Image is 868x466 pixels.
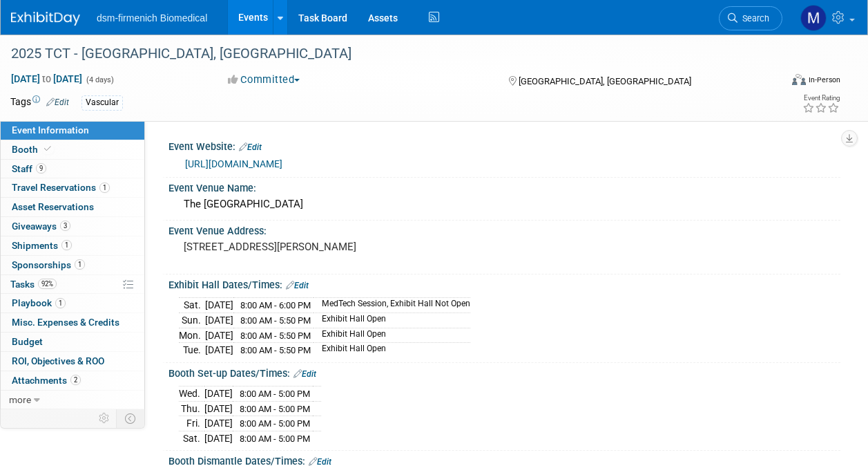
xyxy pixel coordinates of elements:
span: Playbook [12,297,66,308]
pre: [STREET_ADDRESS][PERSON_NAME] [184,241,433,253]
td: Mon. [179,328,205,343]
span: to [40,73,53,84]
span: (4 days) [85,75,114,84]
span: Sponsorships [12,259,85,270]
span: 1 [61,240,72,250]
a: Staff9 [1,160,144,178]
td: Exhibit Hall Open [314,328,470,343]
a: Shipments1 [1,236,144,255]
td: Sat. [179,431,204,445]
div: Event Rating [802,95,840,102]
a: more [1,391,144,409]
span: ROI, Objectives & ROO [12,355,104,366]
div: Event Website: [168,136,840,154]
span: 92% [38,279,57,289]
td: Wed. [179,386,204,402]
a: Giveaways3 [1,217,144,236]
div: Event Venue Address: [168,221,840,238]
td: Toggle Event Tabs [117,409,145,427]
i: Booth reservation complete [44,145,51,153]
td: [DATE] [204,386,233,402]
span: more [9,394,31,405]
span: Giveaways [12,221,70,232]
span: 1 [75,259,85,270]
span: Staff [12,163,46,174]
a: Asset Reservations [1,198,144,216]
td: [DATE] [204,416,233,431]
div: In-Person [808,75,840,85]
a: [URL][DOMAIN_NAME] [185,158,282,169]
span: Event Information [12,124,89,136]
span: 8:00 AM - 5:50 PM [240,315,311,326]
div: 2025 TCT - [GEOGRAPHIC_DATA], [GEOGRAPHIC_DATA] [6,41,769,66]
a: Misc. Expenses & Credits [1,313,144,332]
span: 1 [55,298,66,308]
span: 1 [99,183,110,193]
div: Booth Set-up Dates/Times: [168,363,840,381]
span: 3 [60,221,70,231]
td: [DATE] [205,298,233,313]
div: Event Format [720,72,840,93]
span: Shipments [12,240,72,251]
span: Attachments [12,375,81,386]
span: 8:00 AM - 6:00 PM [240,300,311,310]
td: Personalize Event Tab Strip [93,409,117,427]
img: ExhibitDay [11,12,80,26]
span: 2 [70,375,81,385]
a: Sponsorships1 [1,256,144,274]
div: Vascular [81,95,123,110]
a: Booth [1,140,144,159]
td: [DATE] [204,431,233,445]
td: Exhibit Hall Open [314,313,470,328]
button: Committed [223,73,305,87]
td: Fri. [179,416,204,431]
span: [DATE] [DATE] [10,73,83,85]
span: 8:00 AM - 5:00 PM [240,389,310,399]
td: [DATE] [205,328,233,343]
span: Asset Reservations [12,201,94,212]
td: Sat. [179,298,205,313]
span: 9 [36,163,46,174]
span: Tasks [10,279,57,290]
td: Sun. [179,313,205,328]
td: [DATE] [204,401,233,416]
a: Event Information [1,121,144,140]
div: The [GEOGRAPHIC_DATA] [179,194,830,215]
a: ROI, Objectives & ROO [1,352,144,371]
span: [GEOGRAPHIC_DATA], [GEOGRAPHIC_DATA] [519,76,691,86]
span: 8:00 AM - 5:00 PM [240,404,310,414]
td: Exhibit Hall Open [314,343,470,357]
span: 8:00 AM - 5:00 PM [240,434,310,444]
td: MedTech Session, Exhibit Hall Not Open [314,298,470,313]
td: Tue. [179,343,205,357]
td: [DATE] [205,343,233,357]
a: Edit [286,281,309,290]
a: Edit [46,97,69,107]
a: Travel Reservations1 [1,178,144,197]
a: Budget [1,333,144,351]
td: Tags [10,95,69,111]
a: Edit [293,369,316,379]
a: Playbook1 [1,294,144,313]
span: Misc. Expenses & Credits [12,317,119,328]
span: 8:00 AM - 5:00 PM [240,418,310,429]
span: Search [737,13,769,24]
a: Tasks92% [1,275,144,294]
span: 8:00 AM - 5:50 PM [240,345,311,355]
a: Search [719,6,782,30]
span: dsm-firmenich Biomedical [97,12,207,24]
img: Melanie Davison [800,5,827,31]
div: Event Venue Name: [168,178,840,195]
td: Thu. [179,401,204,416]
td: [DATE] [205,313,233,328]
img: Format-Inperson.png [792,74,806,85]
div: Exhibit Hall Dates/Times: [168,274,840,292]
span: Booth [12,144,54,155]
a: Edit [239,142,262,152]
a: Attachments2 [1,371,144,390]
span: 8:00 AM - 5:50 PM [240,330,311,341]
span: Budget [12,336,43,347]
span: Travel Reservations [12,182,110,193]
